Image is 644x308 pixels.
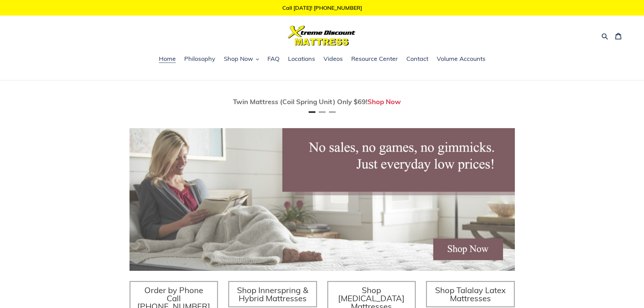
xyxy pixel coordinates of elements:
span: FAQ [267,55,280,63]
a: Contact [403,54,432,64]
span: Resource Center [351,55,398,63]
button: Shop Now [220,54,262,64]
a: Volume Accounts [433,54,489,64]
a: Shop Innerspring & Hybrid Mattresses [228,281,317,307]
a: Locations [285,54,318,64]
span: Locations [288,55,315,63]
a: FAQ [264,54,283,64]
img: Xtreme Discount Mattress [288,26,356,46]
a: Resource Center [348,54,401,64]
img: herobannermay2022-1652879215306_1200x.jpg [129,128,515,271]
span: Shop Innerspring & Hybrid Mattresses [237,285,308,303]
span: Shop Talalay Latex Mattresses [435,285,506,303]
span: Philosophy [184,55,215,63]
a: Home [156,54,179,64]
a: Shop Talalay Latex Mattresses [426,281,515,307]
a: Philosophy [181,54,219,64]
span: Videos [324,55,343,63]
span: Home [159,55,176,63]
span: Shop Now [224,55,253,63]
span: Twin Mattress (Coil Spring Unit) Only $69! [233,97,367,106]
button: Page 1 [309,111,315,113]
button: Page 2 [319,111,326,113]
a: Videos [320,54,346,64]
a: Shop Now [367,97,401,106]
span: Contact [406,55,428,63]
span: Volume Accounts [437,55,485,63]
button: Page 3 [329,111,336,113]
